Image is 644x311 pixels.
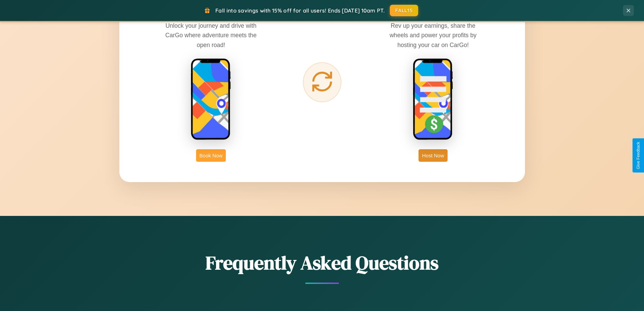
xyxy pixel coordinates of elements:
h2: Frequently Asked Questions [119,250,525,276]
button: Book Now [196,149,226,162]
img: host phone [413,58,453,141]
p: Rev up your earnings, share the wheels and power your profits by hosting your car on CarGo! [382,21,484,49]
img: rent phone [191,58,231,141]
p: Unlock your journey and drive with CarGo where adventure meets the open road! [160,21,262,49]
div: Give Feedback [636,142,641,169]
button: FALL15 [390,5,418,16]
button: Host Now [419,149,447,162]
span: Fall into savings with 15% off for all users! Ends [DATE] 10am PT. [215,7,385,14]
